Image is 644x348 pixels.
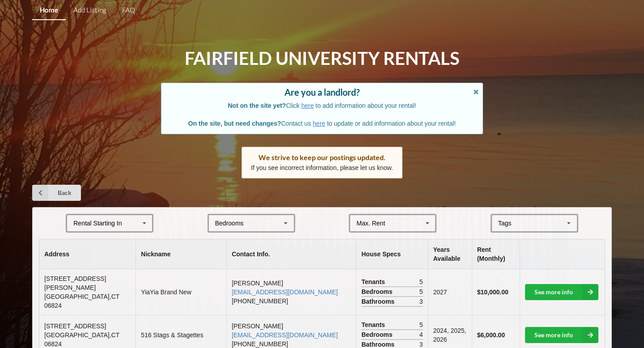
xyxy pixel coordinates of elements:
[419,320,423,329] span: 5
[419,287,423,296] span: 5
[66,1,114,20] a: Add Listing
[419,297,423,306] span: 3
[73,220,122,226] div: Rental Starting In
[419,330,423,339] span: 4
[228,102,286,109] b: Not on the site yet?
[226,239,356,269] th: Contact Info.
[525,327,598,343] a: See more info
[188,120,281,127] b: On the site, but need changes?
[44,275,106,291] span: [STREET_ADDRESS][PERSON_NAME]
[356,239,428,269] th: House Specs
[472,239,520,269] th: Rent (Monthly)
[44,323,106,330] span: [STREET_ADDRESS]
[226,269,356,315] td: [PERSON_NAME] [PHONE_NUMBER]
[496,218,525,229] div: Tags
[251,163,393,172] p: If you see incorrect information, please let us know.
[477,331,505,339] b: $6,000.00
[361,277,387,286] span: Tenants
[215,220,244,226] div: Bedrooms
[477,289,508,296] b: $10,000.00
[361,297,397,306] span: Bathrooms
[356,220,385,226] div: Max. Rent
[251,153,393,162] div: We strive to keep our postings updated.
[44,331,119,348] span: [GEOGRAPHIC_DATA] , CT 06824
[32,185,81,201] a: Back
[419,277,423,286] span: 5
[136,269,226,315] td: YiaYia Brand New
[228,102,416,109] span: Click to add information about your rental!
[428,269,472,315] td: 2027
[170,88,474,97] div: Are you a landlord?
[136,239,226,269] th: Nickname
[525,284,598,300] a: See more info
[39,239,136,269] th: Address
[232,289,338,296] a: [EMAIL_ADDRESS][DOMAIN_NAME]
[44,293,119,309] span: [GEOGRAPHIC_DATA] , CT 06824
[428,239,472,269] th: Years Available
[32,1,66,20] a: Home
[313,120,325,127] a: here
[114,1,143,20] a: FAQ
[361,287,394,296] span: Bedrooms
[361,330,394,339] span: Bedrooms
[301,102,314,109] a: here
[361,320,387,329] span: Tenants
[232,331,338,339] a: [EMAIL_ADDRESS][DOMAIN_NAME]
[188,120,456,127] span: Contact us to update or add information about your rental!
[185,47,459,70] h1: Fairfield University Rentals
